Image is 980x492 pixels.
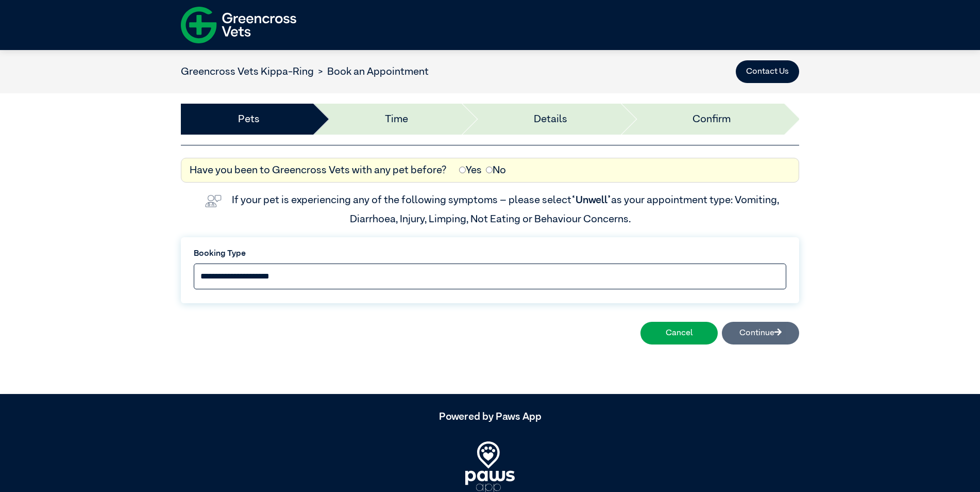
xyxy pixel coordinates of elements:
label: If your pet is experiencing any of the following symptoms – please select as your appointment typ... [232,195,781,224]
h5: Powered by Paws App [181,411,799,423]
img: vet [201,191,226,211]
a: Greencross Vets Kippa-Ring [181,67,314,77]
label: Yes [459,162,482,178]
img: f-logo [181,3,296,47]
input: Yes [459,167,466,173]
nav: breadcrumb [181,64,429,79]
li: Book an Appointment [314,64,429,79]
button: Cancel [640,322,718,345]
input: No [486,167,493,173]
label: Have you been to Greencross Vets with any pet before? [190,162,447,178]
label: Booking Type [194,248,786,260]
span: “Unwell” [571,195,611,205]
label: No [486,162,506,178]
button: Contact Us [736,60,799,83]
a: Pets [238,111,260,127]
